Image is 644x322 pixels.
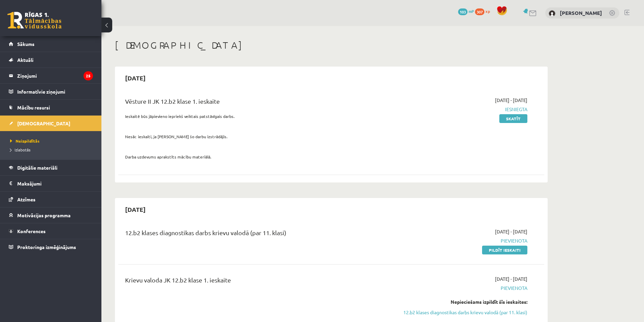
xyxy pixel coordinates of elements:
[400,284,527,292] span: Pievienota
[10,147,95,153] a: Izlabotās
[9,36,93,52] a: Sākums
[400,106,527,113] span: Iesniegta
[9,68,93,83] a: Ziņojumi25
[495,97,527,104] span: [DATE] - [DATE]
[10,138,40,144] span: Neizpildītās
[9,100,93,115] a: Mācību resursi
[17,212,71,218] span: Motivācijas programma
[118,201,152,217] h2: [DATE]
[125,154,390,160] p: Darba uzdevums aprakstīts mācību materiālā.
[10,138,95,144] a: Neizpildītās
[17,57,33,63] span: Aktuāli
[458,8,474,14] a: 103 mP
[17,120,70,126] span: [DEMOGRAPHIC_DATA]
[495,228,527,235] span: [DATE] - [DATE]
[400,309,527,316] a: 12.b2 klases diagnostikas darbs krievu valodā (par 11. klasi)
[17,244,76,250] span: Proktoringa izmēģinājums
[9,84,93,99] a: Informatīvie ziņojumi
[499,114,527,123] a: Skatīt
[475,8,493,14] a: 307 xp
[7,12,62,29] a: Rīgas 1. Tālmācības vidusskola
[17,165,57,171] span: Digitālie materiāli
[9,160,93,175] a: Digitālie materiāli
[9,192,93,207] a: Atzīmes
[125,275,390,288] div: Krievu valoda JK 12.b2 klase 1. ieskaite
[400,298,527,305] div: Nepieciešams izpildīt šīs ieskaites:
[469,8,474,14] span: mP
[125,113,390,119] p: Ieskaitē būs jāpievieno iepriekš veiktais patstāvīgais darbs.
[17,41,34,47] span: Sākums
[125,97,390,109] div: Vēsture II JK 12.b2 klase 1. ieskaite
[549,10,555,17] img: Rikija Ķikuste
[9,239,93,255] a: Proktoringa izmēģinājums
[9,52,93,68] a: Aktuāli
[17,196,35,202] span: Atzīmes
[495,275,527,282] span: [DATE] - [DATE]
[485,8,490,14] span: xp
[125,133,390,140] p: Nesāc ieskaiti, ja [PERSON_NAME] šo darbu izstrādājis.
[560,9,602,16] a: [PERSON_NAME]
[9,116,93,131] a: [DEMOGRAPHIC_DATA]
[9,207,93,223] a: Motivācijas programma
[9,223,93,239] a: Konferences
[482,246,527,254] a: Pildīt ieskaiti
[17,84,93,99] legend: Informatīvie ziņojumi
[125,228,390,241] div: 12.b2 klases diagnostikas darbs krievu valodā (par 11. klasi)
[17,68,93,83] legend: Ziņojumi
[115,40,548,51] h1: [DEMOGRAPHIC_DATA]
[118,70,152,86] h2: [DATE]
[17,228,46,234] span: Konferences
[400,237,527,244] span: Pievienota
[475,8,484,15] span: 307
[10,147,30,152] span: Izlabotās
[458,8,468,15] span: 103
[17,176,93,191] legend: Maksājumi
[9,176,93,191] a: Maksājumi
[17,104,50,110] span: Mācību resursi
[84,71,93,80] i: 25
